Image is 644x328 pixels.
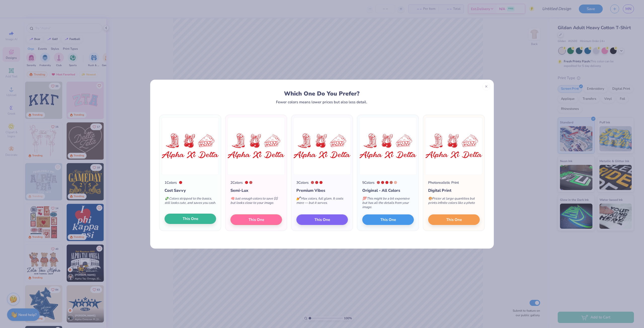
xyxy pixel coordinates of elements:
div: Which One Do You Prefer? [164,90,480,97]
img: 1 color option [162,117,219,175]
div: Just enough colors to save $$ but looks close to your image. [230,194,282,210]
div: 3 Colors [296,180,309,185]
div: 1797 C [381,181,384,184]
span: This One [380,217,396,222]
div: 5 Colors [362,180,375,185]
div: This might be a bit expensive but has all the details from your image. [362,194,414,214]
div: Semi-Lux [230,188,282,194]
img: Photorealistic preview [425,117,482,175]
img: 5 color option [359,117,417,175]
button: This One [362,214,414,225]
div: Max colors, full glam. It costs more — but it serves. [296,194,348,210]
div: 1795 C [245,181,248,184]
span: 💅 [296,196,300,201]
button: This One [296,214,348,225]
div: Premium Vibes [296,188,348,194]
div: 7418 C [311,181,314,184]
button: This One [428,214,480,225]
img: 2 color option [227,117,285,175]
button: This One [165,214,216,224]
div: Cost Savvy [165,188,216,194]
div: Pricier at large quantities but prints infinite colors like a photo [428,194,480,210]
div: 2 Colors [230,180,243,185]
span: This One [446,217,462,222]
div: 7607 C [390,181,393,184]
div: 1 Colors [165,180,177,185]
div: 1795 C [319,181,323,184]
button: This One [230,214,282,225]
span: This One [183,216,198,222]
div: 488 C [394,181,397,184]
span: 💸 [165,196,169,201]
img: 3 color option [293,117,351,175]
div: Colors stripped to the basics, still looks cute, and saves you cash. [165,194,216,210]
div: Fewer colors means lower prices but also less detail. [276,100,367,104]
div: 1797 C [315,181,318,184]
span: 🎨 [428,196,432,201]
div: 1795 C [179,181,182,184]
span: 💯 [362,196,366,201]
div: Digital Print [428,188,480,194]
div: 7418 C [377,181,380,184]
div: Photorealistic Print [428,180,459,185]
span: This One [249,217,264,222]
div: 7418 C [249,181,252,184]
div: 1795 C [385,181,388,184]
div: Original - All Colors [362,188,414,194]
span: 🧠 [230,196,234,201]
span: This One [314,217,330,222]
